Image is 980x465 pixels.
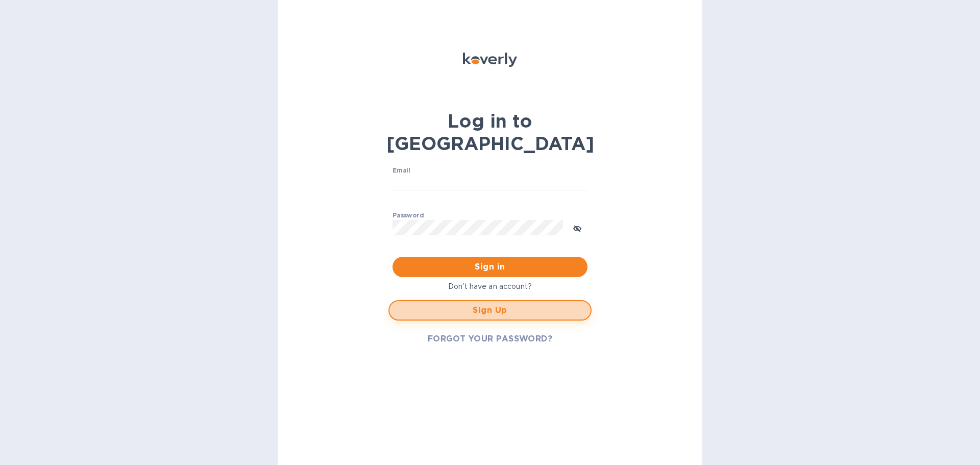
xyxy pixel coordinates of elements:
[386,110,594,155] b: Log in to [GEOGRAPHIC_DATA]
[428,333,553,345] span: FORGOT YOUR PASSWORD?
[393,168,410,174] label: Email
[388,281,592,292] p: Don't have an account?
[463,53,517,67] img: Koverly
[398,304,582,316] span: Sign Up
[388,300,592,321] button: Sign Up
[393,212,424,218] label: Password
[567,217,587,238] button: toggle password visibility
[420,329,561,349] button: FORGOT YOUR PASSWORD?
[401,261,579,273] span: Sign in
[393,257,587,277] button: Sign in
